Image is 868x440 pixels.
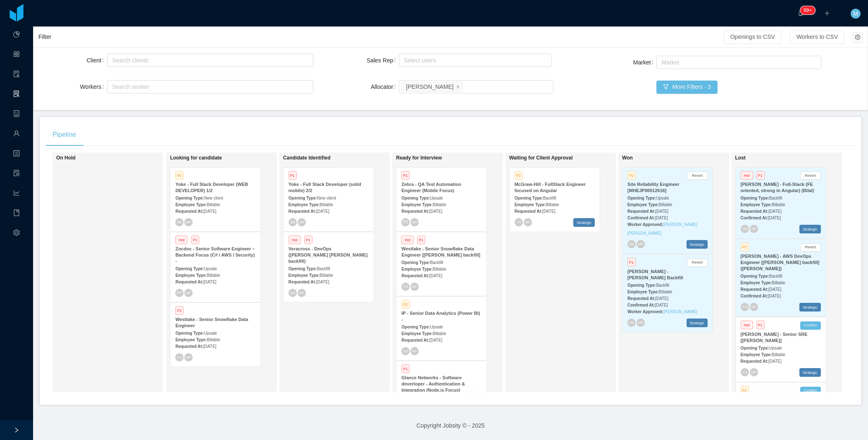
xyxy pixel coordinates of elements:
strong: Employee Type: [175,273,207,278]
span: [DATE] [768,216,781,220]
span: PP [177,290,182,295]
div: Filter [38,29,724,45]
span: Strategic [687,319,708,327]
button: Confirm [800,321,821,330]
span: [DATE] [429,338,442,342]
span: MP [186,355,191,359]
strong: Employee Type: [289,273,320,278]
h1: On Hold [56,155,172,161]
strong: Confirmed At: [627,303,655,307]
span: [DATE] [768,294,781,298]
strong: Opening Type: [175,331,204,335]
span: Billable [207,202,220,207]
a: icon: user [13,126,20,143]
span: P2 [741,386,749,395]
i: icon: close [456,84,460,89]
span: YS [403,284,408,289]
strong: Confirmed At: [741,294,768,298]
h1: Ready for Interview [396,155,512,161]
span: SM [177,220,182,224]
strong: Requested At: [627,209,655,214]
span: Backfill [656,283,669,288]
strong: Requested At: [627,296,655,301]
button: Revert [800,171,821,180]
span: Billable [772,352,785,357]
span: P2 [515,171,523,180]
label: Market [633,59,657,66]
strong: Veracross - DevOps ([PERSON_NAME] [PERSON_NAME] backfill) [289,246,367,264]
span: Upsale [656,196,669,200]
span: YS [742,305,747,309]
strong: Employee Type: [627,202,659,207]
h1: Candidate Identified [283,155,399,161]
span: Upsale [430,196,443,200]
strong: Opening Type: [401,325,430,329]
div: Select users [404,56,543,64]
strong: Opening Type: [401,260,430,265]
span: P1 [627,258,636,266]
strong: Worker Approved: [627,222,663,227]
span: P2 [401,300,410,309]
span: Billable [659,290,672,294]
input: Client [110,55,114,65]
strong: Employee Type: [401,267,433,271]
button: Confirm [800,387,821,395]
span: P2 [741,243,749,251]
span: [DATE] [768,287,781,292]
span: Billable [772,281,785,285]
label: Sales Rep [367,57,399,64]
span: [DATE] [768,209,781,214]
strong: Requested At: [741,359,768,364]
span: MP [638,243,643,246]
span: SM [742,227,747,231]
strong: Employee Type: [175,338,207,342]
span: [DATE] [768,359,781,364]
strong: Opening Type: [515,196,543,200]
span: MP [638,321,643,324]
button: Workers to CSV [790,31,844,44]
span: [DATE] [656,296,668,301]
button: icon: filterMore Filters · 3 [656,81,717,94]
span: Upsale [204,331,217,335]
strong: Requested At: [175,209,203,214]
label: Workers [80,83,107,90]
span: MP [412,220,417,224]
span: Upsale [204,266,217,271]
span: Strategic [799,303,821,312]
li: Merwin Ponce [401,82,462,92]
input: Sales Rep [401,55,406,65]
strong: Employee Type: [289,202,320,207]
span: Strategic [799,225,821,233]
strong: Requested At: [741,287,768,292]
footer: Copyright Jobsity © - 2025 [33,411,868,440]
span: Backfill [769,274,782,278]
span: [DATE] [542,209,555,214]
input: Workers [110,82,114,92]
a: icon: pie-chart [13,26,20,44]
span: Billable [772,202,785,207]
strong: Opening Type: [401,196,430,200]
button: Openings to CSV [724,31,782,44]
span: P2 [627,171,636,180]
span: YS [516,220,521,224]
span: SM [290,220,295,224]
strong: Employee Type: [515,202,546,207]
span: MP [412,349,417,353]
span: Billable [320,273,333,278]
span: MP [299,291,304,295]
span: [DATE] [203,344,216,349]
strong: Employee Type: [175,202,207,207]
span: P1 [191,235,199,244]
span: Billable [546,202,559,207]
span: Hot [741,321,753,329]
h1: Won [622,155,738,161]
span: SM [629,243,634,246]
strong: Yoke - Full Stack Developer (solid mobile) 2/2 [289,182,361,193]
i: icon: plus [824,10,830,16]
h1: Lost [735,155,851,161]
i: icon: file-protect [13,166,20,183]
strong: [PERSON_NAME] - AWS DevOps Engineer [[PERSON_NAME] backfill] ([PERSON_NAME]) [741,254,820,271]
strong: Zebra - QA Test Automation Engineer (Mobile Focus) [401,182,461,193]
span: Strategic [687,240,708,249]
span: Billable [433,331,446,336]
